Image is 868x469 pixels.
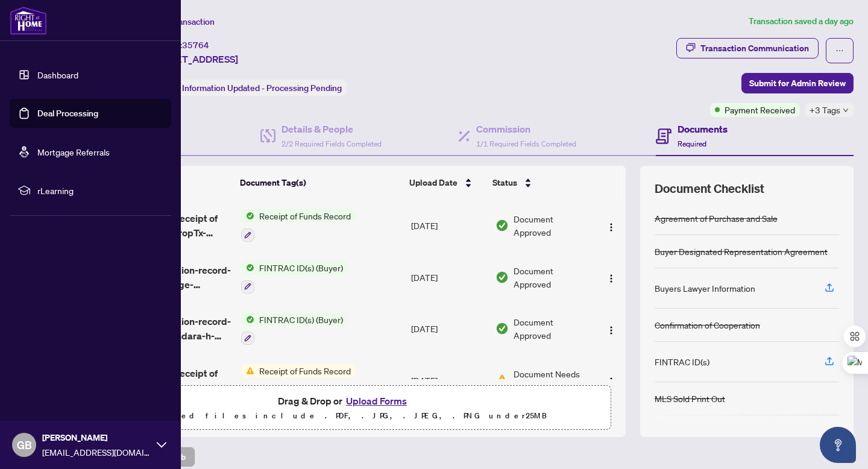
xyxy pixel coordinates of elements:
img: Logo [606,222,616,232]
div: Confirmation of Cooperation [655,318,760,332]
a: Mortgage Referrals [37,146,110,157]
button: Logo [602,371,621,390]
img: Document Status [495,271,509,284]
span: [STREET_ADDRESS] [149,52,238,66]
img: logo_orange.svg [19,19,29,29]
div: Keywords by Traffic [133,71,203,79]
img: Document Status [495,322,509,335]
span: +3 Tags [810,103,840,117]
span: down [843,107,849,113]
img: website_grey.svg [19,31,29,41]
button: Status IconFINTRAC ID(s) (Buyer) [241,313,348,345]
th: Document Tag(s) [235,166,404,200]
span: Drag & Drop or [278,393,410,409]
button: Upload Forms [342,393,410,409]
div: Buyers Lawyer Information [655,282,755,295]
span: FINTRAC ID(s) (Buyer) [254,313,348,326]
img: Document Status [495,374,509,387]
span: View Transaction [150,16,215,27]
a: Dashboard [37,69,78,80]
div: FINTRAC ID(s) [655,355,709,368]
div: Domain: [PERSON_NAME][DOMAIN_NAME] [31,31,200,41]
span: Document Checklist [655,180,764,197]
button: Transaction Communication [676,38,819,58]
span: Required [678,139,706,148]
div: Agreement of Purchase and Sale [655,212,778,225]
th: Upload Date [404,166,488,200]
button: Logo [602,216,621,235]
span: 35764 [182,40,209,51]
img: Document Status [495,219,509,232]
span: ellipsis [835,46,844,55]
span: [EMAIL_ADDRESS][DOMAIN_NAME] [42,445,151,459]
button: Logo [602,319,621,338]
div: v 4.0.25 [34,19,59,29]
div: Domain Overview [46,71,108,79]
span: 2/2 Required Fields Completed [281,139,382,148]
span: Status [492,176,517,189]
img: Status Icon [241,364,254,377]
span: FINTRAC ID(s) (Buyer) [254,261,348,274]
img: Status Icon [241,313,254,326]
span: Receipt of Funds Record [254,364,356,377]
button: Logo [602,268,621,287]
p: Supported files include .PDF, .JPG, .JPEG, .PNG under 25 MB [85,409,603,423]
td: [DATE] [406,251,491,303]
img: tab_domain_overview_orange.svg [33,70,42,80]
span: rLearning [37,184,163,197]
span: 1/1 Required Fields Completed [476,139,576,148]
div: MLS Sold Print Out [655,392,725,405]
img: logo [10,6,47,35]
img: Logo [606,326,616,335]
img: Status Icon [241,209,254,222]
h4: Commission [476,122,576,136]
button: Status IconReceipt of Funds Record [241,209,356,242]
td: [DATE] [406,354,491,406]
h4: Documents [678,122,728,136]
img: Logo [606,377,616,386]
a: Deal Processing [37,108,98,119]
span: Document Needs Work [514,367,591,394]
img: Status Icon [241,261,254,274]
span: Upload Date [409,176,458,189]
span: GB [17,436,32,453]
h4: Details & People [281,122,382,136]
button: Open asap [820,427,856,463]
span: Submit for Admin Review [749,74,846,93]
div: Buyer Designated Representation Agreement [655,245,828,258]
div: Status: [149,80,347,96]
span: Receipt of Funds Record [254,209,356,222]
span: Document Approved [514,212,591,239]
img: tab_keywords_by_traffic_grey.svg [120,70,130,80]
button: Status IconReceipt of Funds Record [241,364,356,397]
th: Status [488,166,593,200]
div: Transaction Communication [700,39,809,58]
td: [DATE] [406,200,491,251]
button: Submit for Admin Review [741,73,854,93]
td: [DATE] [406,303,491,355]
article: Transaction saved a day ago [749,14,854,28]
span: Information Updated - Processing Pending [182,83,342,93]
img: Logo [606,274,616,283]
span: Document Approved [514,315,591,342]
span: Document Approved [514,264,591,291]
span: [PERSON_NAME] [42,431,151,444]
span: Drag & Drop orUpload FormsSupported files include .PDF, .JPG, .JPEG, .PNG under25MB [78,386,611,430]
button: Status IconFINTRAC ID(s) (Buyer) [241,261,348,294]
span: Payment Received [725,103,795,116]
